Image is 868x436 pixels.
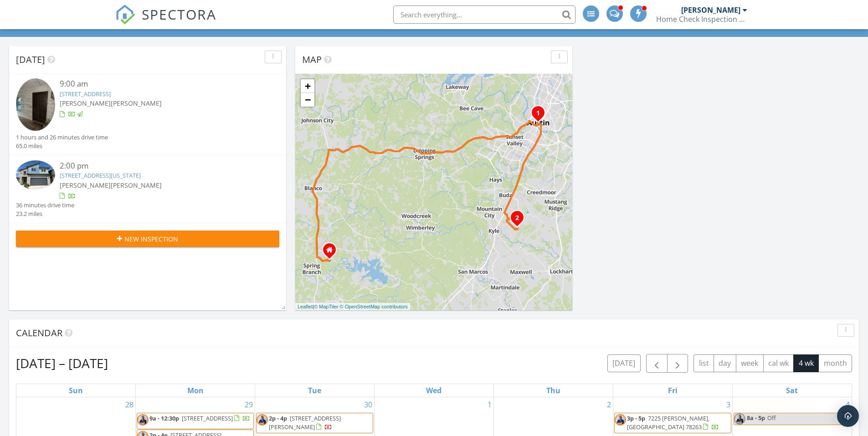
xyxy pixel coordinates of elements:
a: Saturday [784,384,800,397]
input: Search everything... [393,5,575,24]
img: 9503168%2Freports%2F1d31a3a1-1619-4633-ab31-e14babf83d75%2Fcover_photos%2FbX75SVZOhVNy30Mp01Ib%2F... [16,160,55,190]
img: img_7787.jpeg [734,413,745,425]
a: Go to October 4, 2025 [844,397,852,412]
div: | [295,303,410,311]
div: 1009 Fair Way Dr., Spring Branch TX 78070 [329,250,335,255]
a: 3p - 5p 7225 [PERSON_NAME], [GEOGRAPHIC_DATA] 78263 [627,414,719,431]
span: [PERSON_NAME] [60,99,111,108]
button: New Inspection [16,231,279,247]
a: © OpenStreetMap contributors [340,304,408,309]
div: Home Check Inspection Group [656,15,747,24]
a: Zoom out [301,93,314,107]
span: 3p - 5p [627,414,645,422]
div: 36 minutes drive time [16,201,74,210]
a: Wednesday [424,384,443,397]
a: 2:00 pm [STREET_ADDRESS][US_STATE] [PERSON_NAME][PERSON_NAME] 36 minutes drive time 23.2 miles [16,160,279,219]
a: 2p - 4p [STREET_ADDRESS][PERSON_NAME] [269,414,341,431]
span: [STREET_ADDRESS][PERSON_NAME] [269,414,341,431]
a: Go to October 3, 2025 [724,397,732,412]
button: list [693,354,714,372]
button: Previous [646,354,668,373]
span: New Inspection [124,234,178,244]
div: 2:00 pm [60,160,257,172]
button: 4 wk [793,354,819,372]
div: 164 Gazania Rd, Kyle, Texas 78640 [517,217,523,223]
a: Friday [666,384,679,397]
span: Calendar [16,327,62,339]
h2: [DATE] – [DATE] [16,354,108,372]
a: © MapTiler [314,304,339,309]
a: 9a - 12:30p [STREET_ADDRESS] [137,413,254,429]
span: 8a - 5p [746,413,765,425]
span: 2p - 4p [269,414,287,422]
a: Go to September 30, 2025 [362,397,374,412]
span: [DATE] [16,53,45,66]
a: 3p - 5p 7225 [PERSON_NAME], [GEOGRAPHIC_DATA] 78263 [614,413,731,433]
a: Go to September 29, 2025 [243,397,255,412]
span: Map [302,53,322,66]
div: 9:00 am [60,78,257,90]
span: Off [767,414,776,422]
a: [STREET_ADDRESS] [60,90,111,98]
a: Thursday [544,384,562,397]
div: 1 hours and 26 minutes drive time [16,133,108,142]
button: month [818,354,852,372]
div: [PERSON_NAME] [681,5,740,15]
a: 9a - 12:30p [STREET_ADDRESS] [149,414,250,422]
a: 2p - 4p [STREET_ADDRESS][PERSON_NAME] [256,413,373,433]
span: SPECTORA [142,5,216,24]
a: Go to September 28, 2025 [123,397,135,412]
a: Tuesday [306,384,323,397]
div: 505 W 7th St 113, Austin, TX 78701 [538,113,544,118]
div: 23.2 miles [16,210,74,218]
i: 1 [536,110,540,117]
span: [PERSON_NAME] [111,99,162,108]
img: The Best Home Inspection Software - Spectora [115,5,135,25]
img: img_7787.jpeg [257,414,268,426]
button: cal wk [763,354,794,372]
a: SPECTORA [115,12,216,31]
img: 9573043%2Fcover_photos%2FiD4sxe3bDpTVhzJ2kIDz%2Fsmall.jpg [16,78,55,131]
span: [PERSON_NAME] [111,181,162,190]
button: week [736,354,764,372]
button: Next [667,354,688,373]
button: [DATE] [607,354,641,372]
span: 9a - 12:30p [149,414,179,422]
a: Go to October 2, 2025 [605,397,613,412]
div: 65.0 miles [16,142,108,150]
div: Open Intercom Messenger [837,405,859,427]
i: 2 [515,215,519,221]
a: Zoom in [301,79,314,93]
a: Leaflet [298,304,313,309]
a: Monday [185,384,205,397]
span: [STREET_ADDRESS] [182,414,233,422]
a: Go to October 1, 2025 [486,397,493,412]
span: 7225 [PERSON_NAME], [GEOGRAPHIC_DATA] 78263 [627,414,709,431]
img: img_7787.jpeg [137,414,149,426]
a: Sunday [67,384,85,397]
a: [STREET_ADDRESS][US_STATE] [60,171,141,180]
img: img_7787.jpeg [615,414,626,426]
button: day [714,354,736,372]
a: 9:00 am [STREET_ADDRESS] [PERSON_NAME][PERSON_NAME] 1 hours and 26 minutes drive time 65.0 miles [16,78,279,150]
span: [PERSON_NAME] [60,181,111,190]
